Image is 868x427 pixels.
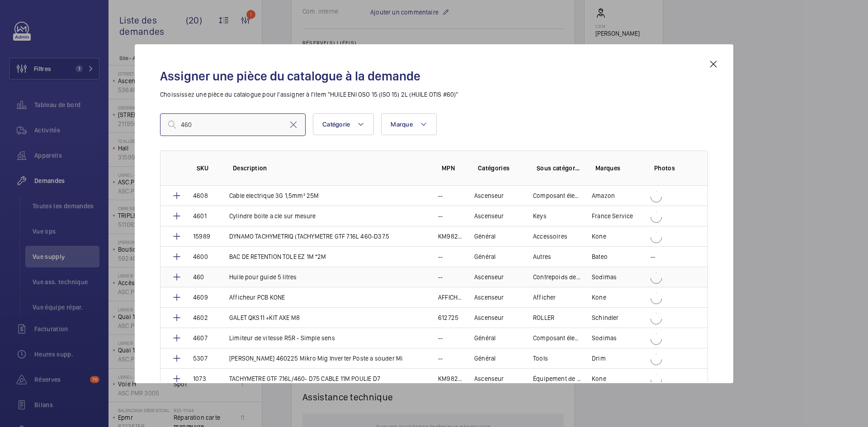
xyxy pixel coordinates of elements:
p: Description [233,164,427,173]
p: Afficheur PCB KONE [229,293,285,302]
p: KM982792G14 / KM616254G04 [438,374,463,383]
p: Catégories [478,164,522,173]
p: 4602 [193,313,208,322]
p: -- [438,354,443,363]
p: 1073 [193,374,206,383]
p: Général [474,354,495,363]
p: DYNAMO TACHYMETRIQ (TACHYMETRE GTF 7.16L 460-D37.5 [229,232,389,241]
button: Catégorie [313,113,374,135]
p: MPN [442,164,463,173]
p: Bateo [592,252,608,261]
p: Cable electrique 3G 1,5mm² 25M [229,191,319,200]
p: Ascenseur [474,191,504,200]
p: -- [438,272,443,282]
p: BAC DE RETENTION TOLE EZ 1M *2M [229,252,326,261]
p: 4609 [193,293,208,302]
p: Ascenseur [474,293,504,302]
p: Ascenseur [474,272,504,282]
p: Sous catégories [537,164,581,173]
p: -- [438,252,443,261]
p: -- [438,191,443,200]
p: Limiteur de vitesse R5R - Simple sens [229,333,335,343]
p: Composant électrique [533,333,581,343]
p: Général [474,232,495,241]
h2: Assigner une pièce du catalogue à la demande [160,68,708,84]
p: Général [474,252,495,261]
p: Photos [654,164,689,173]
p: Autres [533,252,551,261]
p: 4607 [193,333,208,343]
span: Catégorie [322,121,350,128]
p: AFFICHEUR KM713550G01 [438,293,463,302]
p: Afficher [533,293,556,302]
p: 4608 [193,191,208,200]
p: GALET QKS11 +KIT AXE M8 [229,313,300,322]
p: Accessoires [533,232,567,241]
p: -- [438,211,443,221]
p: SKU [197,164,218,173]
button: Marque [381,113,437,135]
p: Tools [533,354,548,363]
p: 460 [193,272,204,282]
p: 4600 [193,252,208,261]
p: Composant électrique [533,191,581,200]
p: Sodimas [592,333,617,343]
p: 4601 [193,211,207,221]
p: France Service [592,211,633,221]
p: Drim [592,354,606,363]
p: 612725 [438,313,458,322]
p: Amazon [592,191,615,200]
p: Huile pour guide 5 litres [229,272,297,282]
p: Ascenseur [474,374,504,383]
p: Kone [592,232,606,241]
p: Sodimas [592,272,617,282]
p: 15989 [193,232,210,241]
p: Équipement de porte [533,374,581,383]
input: Find a part [160,113,306,136]
p: Ascenseur [474,313,504,322]
p: -- [438,333,443,343]
p: Général [474,333,495,343]
p: 5307 [193,354,208,363]
p: Kone [592,374,606,383]
p: Contrepoids de voiture [533,272,581,282]
p: Schindler [592,313,619,322]
p: Choississez une pièce du catalogue pour l'assigner à l'item "HUILE ENI OSO 15 (ISO 15) 2L (HUILE ... [160,90,708,99]
p: TACHYMETRE GTF 7.16L/460- D75 CABLE 11M POULIE D7 [229,374,380,383]
p: KM982792G33 [438,232,463,241]
p: -- [651,252,655,261]
p: Ascenseur [474,211,504,221]
p: Keys [533,211,547,221]
p: Cylindre boite a cle sur mesure [229,211,316,221]
span: Marque [391,121,413,128]
p: Marques [595,164,640,173]
p: Kone [592,293,606,302]
p: ROLLER [533,313,554,322]
p: [PERSON_NAME] 460225 Mikro Mig Inverter Poste a souder Mi [229,354,403,363]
